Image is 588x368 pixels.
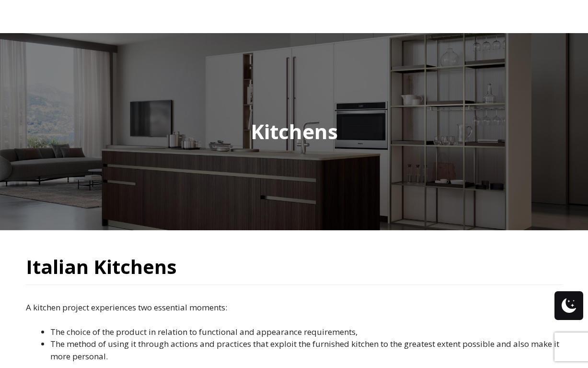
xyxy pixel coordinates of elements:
img: Veneta Cucine USA [26,10,107,24]
p: A kitchen project experiences two essential moments: [26,301,563,314]
li: The choice of the product in relation to functional and appearance requirements, [50,326,563,338]
li: The method of using it through actions and practices that exploit the furnished kitchen to the gr... [50,338,563,362]
h2: Italian Kitchens [26,249,177,284]
img: svg+xml;nitro-empty-id=NjA0OjEyMzg=-1;base64,PHN2ZyB2aWV3Qm94PSIwIDAgMzAgMzAiIHdpZHRoPSIzMCIgaGVp... [545,7,560,21]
